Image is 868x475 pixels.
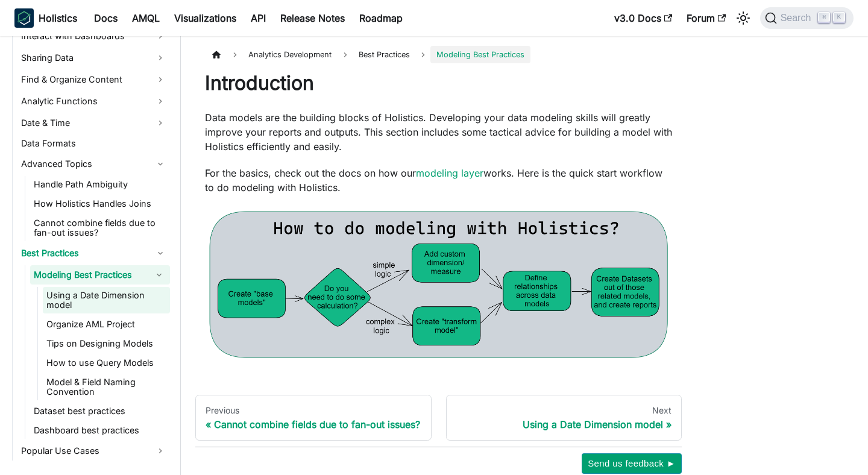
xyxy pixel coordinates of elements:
[17,135,170,152] a: Data Formats
[582,453,682,474] button: Send us feedback ►
[30,195,170,212] a: How Holistics Handles Joins
[205,166,672,195] p: For the basics, check out the docs on how our works. Here is the quick start workflow to do model...
[17,70,170,89] a: Find & Organize Content
[30,403,170,420] a: Dataset best practices
[17,92,170,111] a: Analytic Functions
[43,374,170,400] a: Model & Field Naming Convention
[14,8,77,28] a: HolisticsHolistics
[30,215,170,241] a: Cannot combine fields due to fan-out issues?
[760,7,854,29] button: Search (Command+K)
[777,13,819,24] span: Search
[195,395,682,441] nav: Docs pages
[205,46,228,63] a: Home page
[148,265,170,285] button: Collapse sidebar category 'Modeling Best Practices'
[416,167,483,179] a: modeling layer
[43,335,170,352] a: Tips on Designing Models
[607,8,679,28] a: v3.0 Docs
[125,8,167,28] a: AMQL
[244,8,273,28] a: API
[352,8,410,28] a: Roadmap
[43,287,170,313] a: Using a Date Dimension model
[588,456,676,471] span: Send us feedback ►
[273,8,352,28] a: Release Notes
[205,46,672,63] nav: Breadcrumbs
[14,8,34,28] img: Holistics
[30,265,148,285] a: Modeling Best Practices
[353,46,416,63] span: Best Practices
[43,354,170,371] a: How to use Query Models
[818,12,830,23] kbd: ⌘
[43,316,170,333] a: Organize AML Project
[30,422,170,439] a: Dashboard best practices
[833,12,845,23] kbd: K
[456,418,672,430] div: Using a Date Dimension model
[430,46,530,63] span: Modeling Best Practices
[17,27,170,46] a: Interact with Dashboards
[679,8,733,28] a: Forum
[446,395,682,441] a: NextUsing a Date Dimension model
[205,71,672,95] h1: Introduction
[17,154,170,174] a: Advanced Topics
[167,8,244,28] a: Visualizations
[17,244,170,263] a: Best Practices
[17,48,170,68] a: Sharing Data
[17,441,170,461] a: Popular Use Cases
[30,176,170,193] a: Handle Path Ambiguity
[456,405,672,416] div: Next
[242,46,338,63] span: Analytics Development
[205,110,672,154] p: Data models are the building blocks of Holistics. Developing your data modeling skills will great...
[206,418,421,430] div: Cannot combine fields due to fan-out issues?
[17,113,170,133] a: Date & Time
[206,405,421,416] div: Previous
[205,207,672,362] img: quick start workflow to do modeling with Holistics
[734,8,753,28] button: Switch between dark and light mode (currently light mode)
[87,8,125,28] a: Docs
[39,11,77,25] b: Holistics
[195,395,432,441] a: PreviousCannot combine fields due to fan-out issues?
